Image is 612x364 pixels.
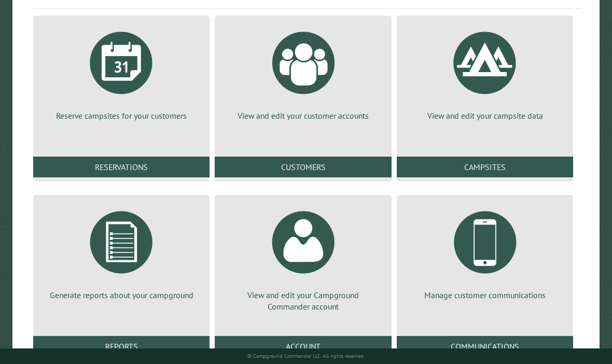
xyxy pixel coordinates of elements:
p: Generate reports about your campground [46,289,197,301]
small: © Campground Commander LLC. All rights reserved. [247,353,365,359]
a: View and edit your customer accounts [227,24,379,121]
a: Manage customer communications [409,203,561,301]
a: View and edit your Campground Commander account [227,203,379,313]
p: Reserve campsites for your customers [46,110,197,121]
a: Customers [215,157,391,177]
a: Communications [397,336,573,357]
p: View and edit your customer accounts [227,110,379,121]
a: Account [215,336,391,357]
a: Campsites [397,157,573,177]
p: Manage customer communications [409,289,561,301]
a: Reserve campsites for your customers [46,24,197,121]
p: View and edit your campsite data [409,110,561,121]
a: Generate reports about your campground [46,203,197,301]
a: Reservations [33,157,210,177]
a: Reports [33,336,210,357]
a: View and edit your campsite data [409,24,561,121]
p: View and edit your Campground Commander account [227,289,379,313]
